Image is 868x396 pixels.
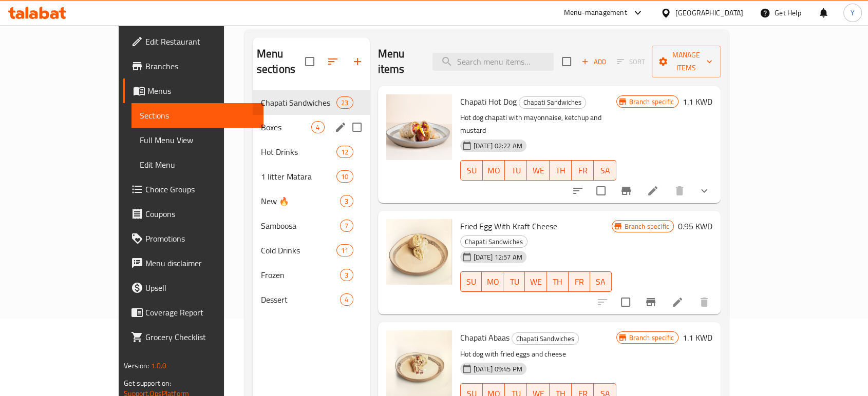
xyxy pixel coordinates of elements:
[341,295,352,305] span: 4
[147,85,255,97] span: Menus
[460,111,616,137] p: Hot dog chapati with mayonnaise, ketchup and mustard
[140,159,255,171] span: Edit Menu
[123,300,263,325] a: Coverage Report
[505,160,527,181] button: TU
[340,293,353,306] div: items
[551,274,564,289] span: TH
[572,160,594,181] button: FR
[660,49,712,74] span: Manage items
[131,152,263,177] a: Edit Menu
[620,222,673,231] span: Branch specific
[145,60,255,72] span: Branches
[678,219,712,233] h6: 0.95 KWD
[547,271,569,292] button: TH
[337,98,352,108] span: 23
[261,269,341,281] span: Frozen
[460,219,557,234] span: Fried Egg With Kraft Cheese
[124,377,171,390] span: Get support on:
[257,46,305,77] h2: Menu sections
[337,246,352,255] span: 11
[145,232,255,245] span: Promotions
[341,270,352,280] span: 3
[345,49,370,74] button: Add section
[340,269,353,281] div: items
[652,46,721,77] button: Manage items
[261,195,341,207] span: New 🔥
[576,163,590,178] span: FR
[594,160,616,181] button: SA
[460,348,616,361] p: Hot dog with fried eggs and cheese
[525,271,546,292] button: WE
[683,330,712,345] h6: 1.1 KWD
[145,282,255,294] span: Upsell
[594,274,608,289] span: SA
[336,170,353,183] div: items
[692,179,716,203] button: show more
[386,219,452,285] img: Fried Egg With Kraft Cheese
[460,271,482,292] button: SU
[261,146,336,158] span: Hot Drinks
[336,244,353,256] div: items
[565,179,590,203] button: sort-choices
[253,115,370,140] div: Boxes4edit
[615,291,636,313] span: Select to update
[465,274,478,289] span: SU
[145,35,255,48] span: Edit Restaurant
[320,49,345,74] span: Sort sections
[460,330,510,345] span: Chapati Abaas
[145,331,255,343] span: Grocery Checklist
[519,96,586,109] div: Chapati Sandwiches
[386,330,452,396] img: Chapati Abaas
[486,274,499,289] span: MO
[667,179,692,203] button: delete
[590,180,612,202] span: Select to update
[151,359,167,372] span: 1.0.0
[253,164,370,189] div: 1 litter Matara10
[261,121,312,133] span: Boxes
[253,140,370,164] div: Hot Drinks12
[483,160,505,181] button: MO
[527,160,549,181] button: WE
[519,96,586,108] span: Chapati Sandwiches
[512,333,578,345] span: Chapati Sandwiches
[675,7,743,18] div: [GEOGRAPHIC_DATA]
[299,51,320,72] span: Select all sections
[145,257,255,269] span: Menu disclaimer
[529,274,542,289] span: WE
[341,221,352,231] span: 7
[590,271,612,292] button: SA
[253,86,370,316] nav: Menu sections
[261,293,341,306] span: Dessert
[625,333,678,343] span: Branch specific
[336,96,353,109] div: items
[253,189,370,213] div: New 🔥3
[580,56,608,68] span: Add
[261,220,341,232] span: Samboosa
[482,271,503,292] button: MO
[145,306,255,319] span: Coverage Report
[461,236,527,248] span: Chapati Sandwiches
[123,29,263,54] a: Edit Restaurant
[311,121,324,133] div: items
[564,7,627,19] div: Menu-management
[556,51,577,72] span: Select section
[123,226,263,251] a: Promotions
[123,251,263,275] a: Menu disclaimer
[698,185,710,197] svg: Show Choices
[124,359,149,372] span: Version:
[131,128,263,152] a: Full Menu View
[683,94,712,109] h6: 1.1 KWD
[123,177,263,202] a: Choice Groups
[487,163,501,178] span: MO
[123,202,263,226] a: Coupons
[577,54,610,70] span: Add item
[261,96,336,109] span: Chapati Sandwiches
[340,195,353,207] div: items
[261,170,336,183] span: 1 litter Matara
[460,94,517,109] span: Chapati Hot Dog
[253,287,370,312] div: Dessert4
